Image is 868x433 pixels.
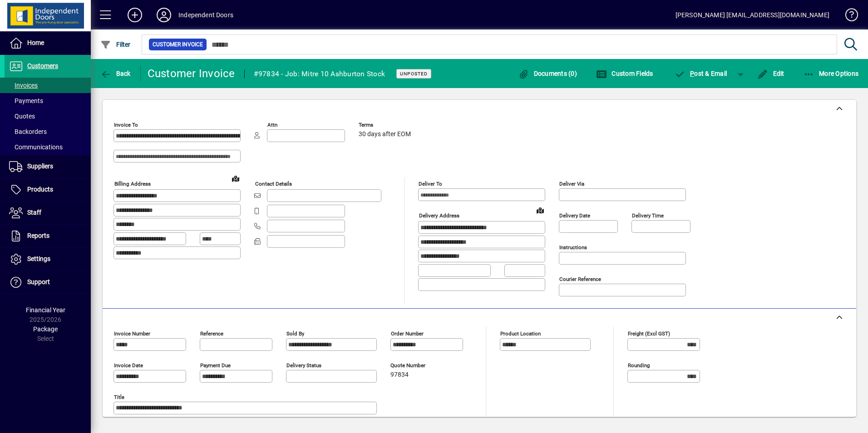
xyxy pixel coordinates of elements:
[27,278,50,285] span: Support
[391,330,424,337] mat-label: Order number
[149,7,178,23] button: Profile
[100,70,131,77] span: Back
[500,330,541,337] mat-label: Product location
[5,78,91,93] a: Invoices
[5,178,91,201] a: Products
[27,186,53,193] span: Products
[26,306,65,314] span: Financial Year
[419,181,442,187] mat-label: Deliver To
[100,41,131,48] span: Filter
[9,128,47,135] span: Backorders
[628,330,670,337] mat-label: Freight (excl GST)
[178,8,233,22] div: Independent Doors
[114,330,150,337] mat-label: Invoice number
[5,202,91,224] a: Staff
[359,131,411,138] span: 30 days after EOM
[27,232,49,239] span: Reports
[9,113,35,120] span: Quotes
[27,162,53,170] span: Suppliers
[804,70,859,77] span: More Options
[359,122,413,128] span: Terms
[675,70,727,77] span: ost & Email
[286,362,321,369] mat-label: Delivery status
[114,362,143,369] mat-label: Invoice date
[690,70,694,77] span: P
[27,39,44,46] span: Home
[91,65,141,82] app-page-header-button: Back
[114,394,124,400] mat-label: Title
[670,65,732,82] button: Post & Email
[5,271,91,294] a: Support
[5,248,91,271] a: Settings
[801,65,861,82] button: More Options
[9,97,43,104] span: Payments
[5,93,91,108] a: Payments
[114,122,138,128] mat-label: Invoice To
[5,225,91,247] a: Reports
[5,108,91,124] a: Quotes
[200,362,231,369] mat-label: Payment due
[27,255,50,262] span: Settings
[559,181,584,187] mat-label: Deliver via
[254,67,385,81] div: #97834 - Job: Mitre 10 Ashburton Stock
[286,330,304,337] mat-label: Sold by
[400,71,428,77] span: Unposted
[757,70,784,77] span: Edit
[98,36,133,53] button: Filter
[518,70,577,77] span: Documents (0)
[27,209,41,216] span: Staff
[200,330,223,337] mat-label: Reference
[559,244,587,251] mat-label: Instructions
[148,66,235,81] div: Customer Invoice
[516,65,579,82] button: Documents (0)
[5,32,91,54] a: Home
[628,362,650,369] mat-label: Rounding
[676,8,829,22] div: [PERSON_NAME] [EMAIL_ADDRESS][DOMAIN_NAME]
[98,65,133,82] button: Back
[632,212,664,219] mat-label: Delivery time
[267,122,277,128] mat-label: Attn
[33,325,58,333] span: Package
[5,155,91,178] a: Suppliers
[559,276,601,282] mat-label: Courier Reference
[390,363,445,369] span: Quote number
[5,124,91,139] a: Backorders
[594,65,656,82] button: Custom Fields
[755,65,787,82] button: Edit
[153,40,203,49] span: Customer Invoice
[596,70,653,77] span: Custom Fields
[120,7,149,23] button: Add
[390,371,409,379] span: 97834
[838,2,857,31] a: Knowledge Base
[533,203,547,217] a: View on map
[559,212,590,219] mat-label: Delivery date
[5,139,91,155] a: Communications
[27,62,58,69] span: Customers
[228,171,243,186] a: View on map
[9,143,63,151] span: Communications
[9,82,38,89] span: Invoices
